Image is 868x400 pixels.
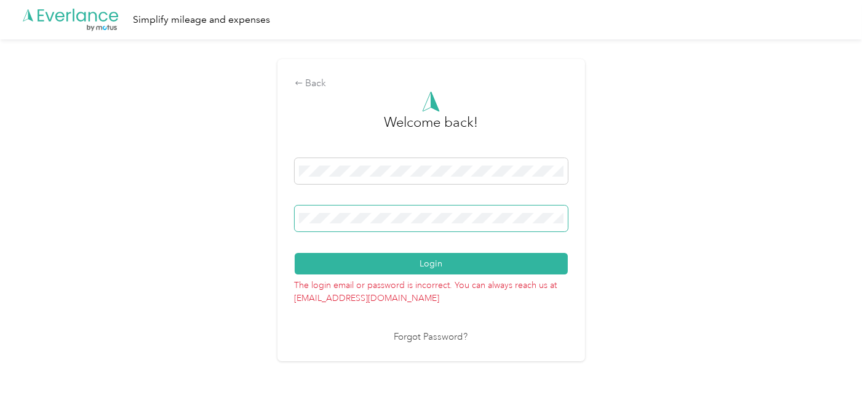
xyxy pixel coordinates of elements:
div: Back [295,76,568,91]
div: Simplify mileage and expenses [133,12,270,28]
a: Forgot Password? [394,330,468,345]
h3: greeting [384,112,478,145]
button: Login [295,253,568,274]
p: The login email or password is incorrect. You can always reach us at [EMAIL_ADDRESS][DOMAIN_NAME] [295,274,568,305]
